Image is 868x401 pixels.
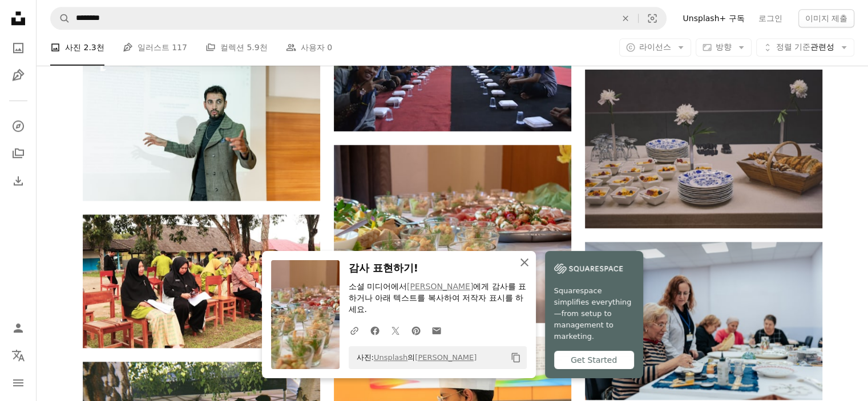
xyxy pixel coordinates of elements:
img: file-1747939142011-51e5cc87e3c9 [554,260,623,277]
a: 테이블에 둘러앉은 한 무리의 사람들 [585,315,822,326]
a: [PERSON_NAME] [407,282,473,291]
a: Pinterest에 공유 [406,319,426,342]
button: 방향 [696,39,752,57]
button: 삭제 [613,7,638,29]
a: 탐색 [7,115,30,137]
img: 음식과 물 잔으로 가득 찬 식탁 [334,145,571,323]
div: Get Started [554,351,634,369]
a: 사용자 0 [286,30,332,66]
h3: 감사 표현하기! [349,260,527,277]
span: 관련성 [776,42,834,54]
img: 나무 의자 위에 앉아있는 한 무리의 사람들 [83,214,320,348]
img: 테이블에 둘러앉은 한 무리의 사람들 [585,242,822,400]
a: [PERSON_NAME] [415,353,477,362]
a: 컬렉션 5.9천 [205,30,268,66]
a: 이메일로 공유에 공유 [426,319,447,342]
a: 일러스트 [7,64,30,87]
a: Unsplash+ 구독 [676,9,751,27]
span: 117 [172,42,187,54]
button: 정렬 기준관련성 [756,39,854,57]
span: 라이선스 [639,43,671,52]
span: 사진: 의 [351,349,477,367]
a: Squarespace simplifies everything—from setup to management to marketing.Get Started [545,251,643,378]
a: 로그인 [752,9,789,27]
a: Facebook에 공유 [365,319,385,342]
form: 사이트 전체에서 이미지 찾기 [50,7,667,30]
a: 접시와 그릇이있는 테이블 [585,143,822,153]
a: Unsplash [374,353,407,362]
a: 사진 [7,37,30,59]
button: 클립보드에 복사하기 [506,348,526,367]
span: 0 [327,42,332,54]
button: 이미지 제출 [798,9,854,27]
button: 라이선스 [619,39,691,57]
span: 정렬 기준 [776,43,810,52]
img: 프로젝션 스크린 앞에 서 있는 남자 [83,43,320,201]
button: Unsplash 검색 [51,7,70,29]
a: 로그인 / 가입 [7,317,30,339]
button: 메뉴 [7,371,30,394]
span: 방향 [716,43,732,52]
button: 시각적 검색 [639,7,666,29]
a: 홈 — Unsplash [7,7,30,32]
a: 다운로드 내역 [7,169,30,192]
a: 나무 의자 위에 앉아있는 한 무리의 사람들 [83,276,320,286]
a: 일러스트 117 [123,30,187,66]
a: 프로젝션 스크린 앞에 서 있는 남자 [83,116,320,127]
button: 언어 [7,344,30,367]
img: 접시와 그릇이있는 테이블 [585,70,822,228]
a: Twitter에 공유 [385,319,406,342]
p: 소셜 미디어에서 에게 감사를 표하거나 아래 텍스트를 복사하여 저작자 표시를 하세요. [349,281,527,315]
a: 음식과 물 잔으로 가득 찬 식탁 [334,228,571,238]
span: 5.9천 [247,42,267,54]
span: Squarespace simplifies everything—from setup to management to marketing. [554,285,634,342]
a: 컬렉션 [7,142,30,165]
